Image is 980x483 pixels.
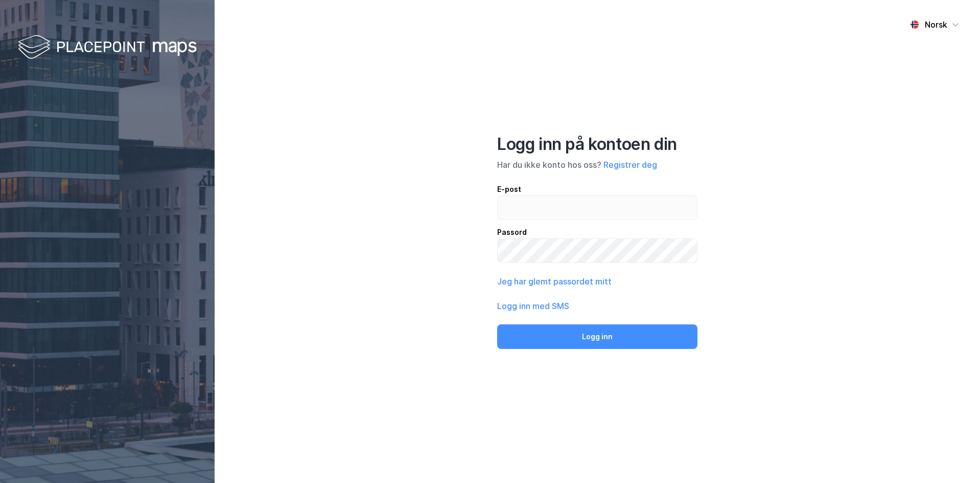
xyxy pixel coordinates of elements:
[497,275,612,288] button: Jeg har glemt passordet mitt
[603,159,657,171] button: Registrer deg
[497,134,697,155] div: Logg inn på kontoen din
[497,183,697,195] div: E-post
[497,226,697,238] div: Passord
[929,434,980,483] iframe: Chat Widget
[497,159,697,171] div: Har du ikke konto hos oss?
[925,18,947,31] div: Norsk
[497,300,569,312] button: Logg inn med SMS
[18,33,197,63] img: logo-white.f07954bde2210d2a523dddb988cd2aa7.svg
[497,324,697,349] button: Logg inn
